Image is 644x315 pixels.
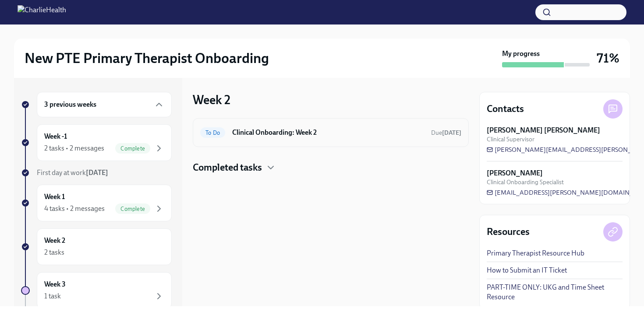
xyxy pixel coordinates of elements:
h6: Clinical Onboarding: Week 2 [232,128,424,137]
a: Primary Therapist Resource Hub [487,248,584,258]
h6: Week 3 [44,280,66,289]
strong: [DATE] [442,129,461,136]
h4: Contacts [487,102,524,115]
h6: Week 2 [44,236,65,245]
a: Week 31 task [21,272,172,309]
strong: [PERSON_NAME] [487,168,543,178]
span: Clinical Onboarding Specialist [487,178,564,186]
a: PART-TIME ONLY: UKG and Time Sheet Resource [487,283,623,302]
div: 3 previous weeks [37,92,172,117]
img: CharlieHealth [18,5,66,19]
div: Completed tasks [193,161,469,174]
strong: [PERSON_NAME] [PERSON_NAME] [487,126,600,135]
h3: 71% [597,50,619,66]
a: First day at work[DATE] [21,168,172,178]
strong: [DATE] [86,168,108,177]
span: September 27th, 2025 10:00 [431,129,461,137]
a: Week -12 tasks • 2 messagesComplete [21,124,172,161]
div: 2 tasks • 2 messages [44,143,104,153]
span: Due [431,129,461,136]
h6: Week -1 [44,132,67,141]
span: To Do [200,129,225,136]
h4: Resources [487,225,530,238]
span: Complete [115,145,150,152]
h2: New PTE Primary Therapist Onboarding [25,49,269,67]
a: To DoClinical Onboarding: Week 2Due[DATE] [200,126,461,140]
h6: 3 previous weeks [44,100,96,109]
a: Week 22 tasks [21,228,172,265]
h4: Completed tasks [193,161,262,174]
span: Complete [115,206,150,212]
div: 2 tasks [44,248,64,257]
a: How to Submit an IT Ticket [487,266,567,275]
h3: Week 2 [193,92,230,108]
span: Clinical Supervisor [487,135,534,143]
h6: Week 1 [44,192,65,202]
span: First day at work [37,168,108,177]
div: 4 tasks • 2 messages [44,204,105,213]
strong: My progress [502,49,540,59]
div: 1 task [44,291,61,301]
a: Week 14 tasks • 2 messagesComplete [21,185,172,221]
